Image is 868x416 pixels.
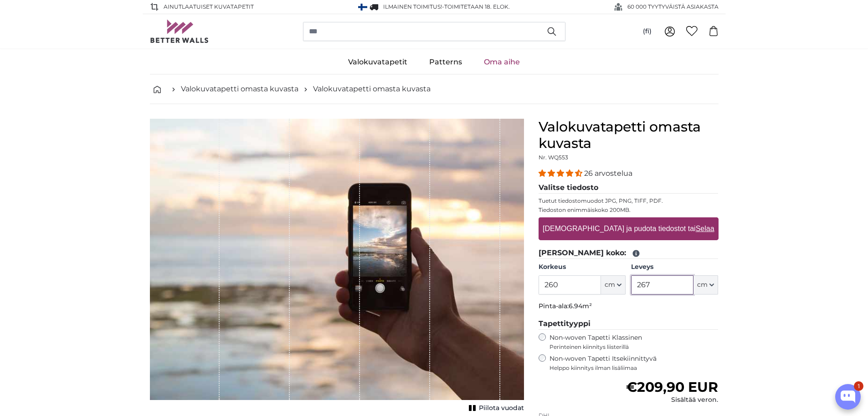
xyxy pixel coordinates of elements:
[539,154,568,161] span: Nr. WQ553
[418,50,473,74] a: Patterns
[358,4,367,11] img: Suomi
[584,169,632,178] span: 26 arvostelua
[550,333,719,351] label: Non-woven Tapetti Klassinen
[466,402,524,415] button: Piilota vuodat
[473,50,531,74] a: Oma aihe
[605,280,615,290] span: cm
[150,119,524,415] div: 1 of 1
[550,364,719,372] span: Helppo kiinnitys ilman lisäliimaa
[539,197,719,205] p: Tuetut tiedostomuodot JPG, PNG, TIFF, PDF.
[601,275,626,295] button: cm
[313,84,431,95] a: Valokuvatapetti omasta kuvasta
[539,119,719,152] h1: Valokuvatapetti omasta kuvasta
[383,3,442,10] span: Ilmainen toimitus!
[539,318,719,330] legend: Tapettityyppi
[569,302,592,310] span: 6.94m²
[695,225,714,232] u: Selaa
[150,20,209,43] img: Betterwalls
[626,379,718,395] span: €209,90 EUR
[539,302,719,311] p: Pinta-ala:
[693,275,718,295] button: cm
[550,343,719,351] span: Perinteinen kiinnitys liisterillä
[444,3,510,10] span: Toimitetaan 18. elok.
[636,23,659,40] button: (fi)
[337,50,418,74] a: Valokuvatapetit
[479,404,524,413] span: Piilota vuodat
[539,247,719,259] legend: [PERSON_NAME] koko:
[626,395,718,405] div: Sisältää veron.
[164,3,254,11] span: AINUTLAATUISET Kuvatapetit
[442,3,510,10] span: -
[539,169,584,178] span: 4.54 stars
[631,263,718,272] label: Leveys
[627,3,719,11] span: 60 000 TYYTYVÄISTÄ ASIAKASTA
[835,384,861,410] button: Open chatbox
[150,74,719,104] nav: breadcrumbs
[181,84,298,95] a: Valokuvatapetti omasta kuvasta
[697,280,708,290] span: cm
[550,354,719,372] label: Non-woven Tapetti Itsekiinnittyvä
[539,263,626,272] label: Korkeus
[539,220,718,238] label: [DEMOGRAPHIC_DATA] ja pudota tiedostot tai
[539,182,719,194] legend: Valitse tiedosto
[539,206,719,214] p: Tiedoston enimmäiskoko 200MB.
[854,381,863,391] div: 1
